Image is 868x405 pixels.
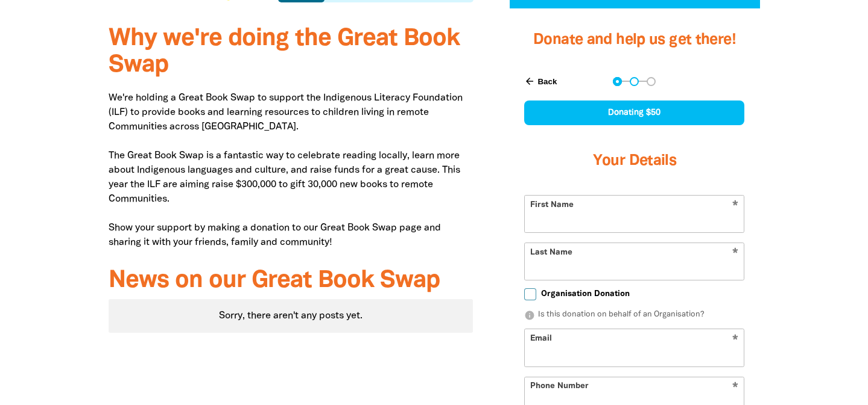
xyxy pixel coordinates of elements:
[647,77,656,86] button: Navigate to step 3 of 3 to enter your payment details
[109,299,474,333] div: Sorry, there aren't any posts yet.
[524,288,536,300] input: Organisation Donation
[524,309,744,321] p: Is this donation on behalf of an Organisation?
[109,28,460,76] span: Why we're doing the Great Book Swap
[519,71,562,91] button: Back
[524,310,535,321] i: info
[732,382,738,394] i: Required
[524,100,744,125] div: Donating $50
[109,91,474,250] p: We're holding a Great Book Swap to support the Indigenous Literacy Foundation (ILF) to provide bo...
[533,33,736,47] span: Donate and help us get there!
[524,137,744,185] h3: Your Details
[524,76,535,87] i: arrow_back
[630,77,639,86] button: Navigate to step 2 of 3 to enter your details
[541,288,630,300] span: Organisation Donation
[109,299,474,333] div: Paginated content
[109,268,474,294] h3: News on our Great Book Swap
